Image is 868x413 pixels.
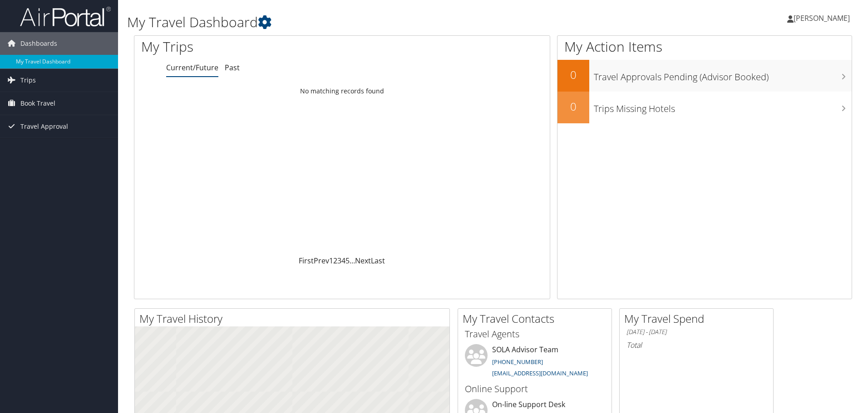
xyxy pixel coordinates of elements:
a: Current/Future [166,63,218,73]
a: [EMAIL_ADDRESS][DOMAIN_NAME] [492,369,588,377]
span: Dashboards [20,32,57,55]
a: 2 [333,256,337,266]
span: … [350,256,355,266]
h3: Travel Approvals Pending (Advisor Booked) [594,66,852,83]
img: airportal-logo.png [20,6,111,27]
h1: My Trips [141,37,370,56]
h3: Online Support [465,383,605,395]
a: 4 [341,256,345,266]
a: 0Travel Approvals Pending (Advisor Booked) [557,60,852,92]
td: No matching records found [134,83,550,99]
span: [PERSON_NAME] [794,13,850,23]
a: [PHONE_NUMBER] [492,358,543,366]
li: SOLA Advisor Team [460,344,609,381]
a: First [299,256,314,266]
h3: Travel Agents [465,328,605,340]
h6: [DATE] - [DATE] [626,328,766,336]
h1: My Action Items [557,37,852,56]
a: 5 [345,256,350,266]
h2: My Travel Contacts [463,311,612,326]
a: [PERSON_NAME] [787,5,859,32]
h2: 0 [557,67,589,83]
h6: Total [626,340,766,350]
a: Past [225,63,240,73]
span: Travel Approval [20,115,68,138]
span: Book Travel [20,92,55,115]
h1: My Travel Dashboard [127,13,615,32]
a: Next [355,256,371,266]
span: Trips [20,69,36,92]
a: Prev [314,256,329,266]
a: 1 [329,256,333,266]
a: 3 [337,256,341,266]
h2: My Travel History [139,311,449,326]
h3: Trips Missing Hotels [594,98,852,115]
a: Last [371,256,385,266]
a: 0Trips Missing Hotels [557,92,852,123]
h2: My Travel Spend [624,311,773,326]
h2: 0 [557,99,589,114]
